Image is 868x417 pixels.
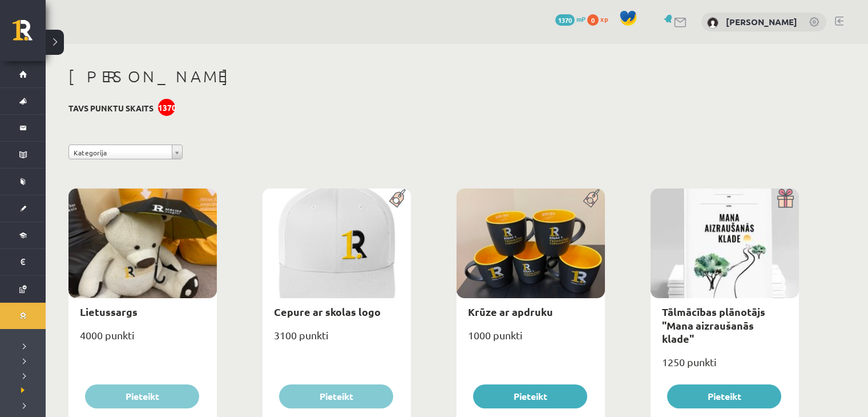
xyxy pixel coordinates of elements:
[85,384,199,408] button: Pieteikt
[385,189,411,208] img: Populāra prece
[555,14,575,26] span: 1370
[587,14,599,26] span: 0
[263,326,411,354] div: 3100 punkti
[13,20,46,49] a: Rīgas 1. Tālmācības vidusskola
[600,14,608,23] span: xp
[74,145,167,160] span: Kategorija
[773,189,799,208] img: Dāvana ar pārsteigumu
[587,14,613,23] a: 0 xp
[80,305,138,318] a: Lietussargs
[68,103,154,113] h3: Tavs punktu skaits
[667,384,781,408] button: Pieteikt
[279,384,393,408] button: Pieteikt
[579,189,605,208] img: Populāra prece
[473,384,587,408] button: Pieteikt
[576,14,586,23] span: mP
[158,99,175,116] div: 1370
[68,145,183,159] a: Kategorija
[68,326,217,354] div: 4000 punkti
[726,16,797,27] a: [PERSON_NAME]
[555,14,586,23] a: 1370 mP
[468,305,553,318] a: Krūze ar apdruku
[662,305,765,345] a: Tālmācības plānotājs "Mana aizraušanās klade"
[651,352,799,381] div: 1250 punkti
[457,326,605,354] div: 1000 punkti
[274,305,381,318] a: Cepure ar skolas logo
[68,67,799,86] h1: [PERSON_NAME]
[707,17,718,29] img: Sendija Zeltmate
